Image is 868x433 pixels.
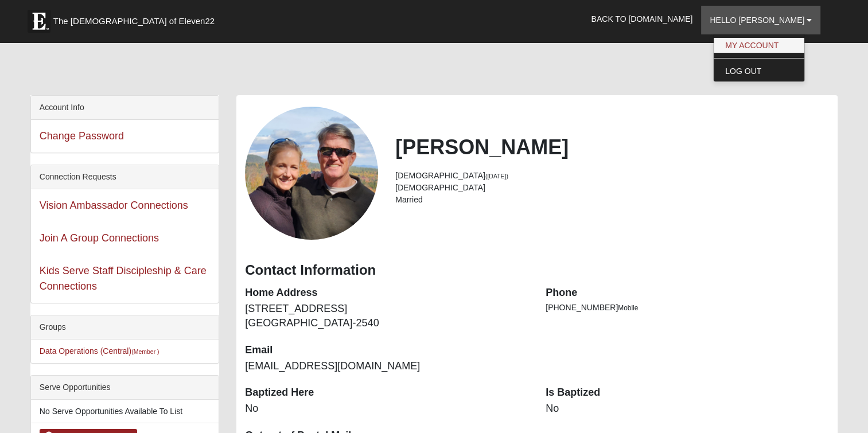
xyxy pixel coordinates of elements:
[22,4,251,33] a: The [DEMOGRAPHIC_DATA] of Eleven22
[582,5,701,33] a: Back to [DOMAIN_NAME]
[245,107,378,240] a: View Fullsize Photo
[618,304,638,312] span: Mobile
[710,15,804,25] span: Hello [PERSON_NAME]
[31,165,219,189] div: Connection Requests
[245,343,528,358] dt: Email
[714,64,804,79] a: Log Out
[40,130,124,142] a: Change Password
[245,359,528,374] dd: [EMAIL_ADDRESS][DOMAIN_NAME]
[395,135,829,159] h2: [PERSON_NAME]
[245,385,528,400] dt: Baptized Here
[131,348,159,355] small: (Member )
[546,401,829,416] dd: No
[245,401,528,416] dd: No
[40,265,207,292] a: Kids Serve Staff Discipleship & Care Connections
[53,15,215,27] span: The [DEMOGRAPHIC_DATA] of Eleven22
[701,6,820,34] a: Hello [PERSON_NAME]
[31,376,219,400] div: Serve Opportunities
[40,200,188,211] a: Vision Ambassador Connections
[40,346,159,356] a: Data Operations (Central)(Member )
[245,262,829,279] h3: Contact Information
[546,385,829,400] dt: Is Baptized
[546,286,829,301] dt: Phone
[31,400,219,423] li: No Serve Opportunities Available To List
[31,315,219,340] div: Groups
[395,170,829,182] li: [DEMOGRAPHIC_DATA]
[31,96,219,120] div: Account Info
[395,194,829,206] li: Married
[28,10,50,33] img: Eleven22 logo
[245,302,528,331] dd: [STREET_ADDRESS] [GEOGRAPHIC_DATA]-2540
[245,286,528,301] dt: Home Address
[546,302,829,314] li: [PHONE_NUMBER]
[714,38,804,53] a: My Account
[485,173,508,180] small: ([DATE])
[40,232,159,244] a: Join A Group Connections
[395,182,829,194] li: [DEMOGRAPHIC_DATA]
